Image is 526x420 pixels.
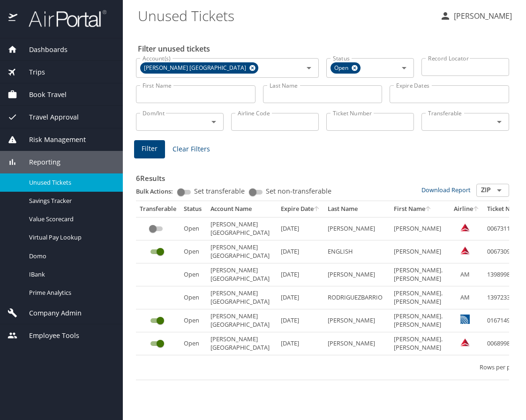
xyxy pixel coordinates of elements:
span: Unused Tickets [29,178,112,187]
span: Reporting [17,157,60,167]
td: Open [180,217,207,240]
span: Filter [142,143,158,155]
button: Open [207,115,220,128]
button: Clear Filters [169,141,214,158]
span: Set non-transferable [266,188,331,195]
td: [PERSON_NAME].[PERSON_NAME] [390,286,450,309]
img: icon-airportal.png [8,9,18,28]
td: [PERSON_NAME] [GEOGRAPHIC_DATA] [207,286,277,309]
span: Trips [17,67,45,77]
button: Open [493,184,506,197]
span: Savings Tracker [29,196,112,205]
td: [PERSON_NAME] [324,263,390,286]
span: [PERSON_NAME] [GEOGRAPHIC_DATA] [140,63,252,73]
th: Last Name [324,201,390,217]
td: [PERSON_NAME] [GEOGRAPHIC_DATA] [207,240,277,263]
img: airportal-logo.png [18,9,106,28]
th: Account Name [207,201,277,217]
button: Open [302,61,316,75]
td: [DATE] [277,217,324,240]
td: [PERSON_NAME] [GEOGRAPHIC_DATA] [207,217,277,240]
h3: 6 Results [136,167,509,184]
span: Company Admin [17,308,82,318]
div: [PERSON_NAME] [GEOGRAPHIC_DATA] [140,62,258,74]
th: Expire Date [277,201,324,217]
span: Open [331,63,354,73]
img: Delta Airlines [460,337,470,347]
button: Filter [134,140,165,158]
h1: Unused Tickets [138,1,432,30]
span: Dashboards [17,45,68,55]
button: Open [398,61,411,75]
span: Travel Approval [17,112,79,122]
td: [DATE] [277,286,324,309]
div: Transferable [140,205,176,213]
button: sort [425,206,432,212]
span: Prime Analytics [29,288,112,297]
td: ENGLISH [324,240,390,263]
td: [PERSON_NAME] [324,217,390,240]
span: Clear Filters [173,143,210,155]
td: [PERSON_NAME] [324,309,390,332]
h2: Filter unused tickets [138,41,511,56]
td: Open [180,309,207,332]
button: sort [314,206,320,212]
p: Bulk Actions: [136,187,180,195]
span: Risk Management [17,135,86,145]
p: Rows per page: [480,364,522,370]
td: Open [180,332,207,355]
span: Value Scorecard [29,215,112,224]
td: [PERSON_NAME] [GEOGRAPHIC_DATA] [207,263,277,286]
div: Open [331,62,361,74]
td: [PERSON_NAME] [GEOGRAPHIC_DATA] [207,332,277,355]
span: IBank [29,270,112,279]
td: [PERSON_NAME] [390,240,450,263]
td: [DATE] [277,240,324,263]
span: Domo [29,252,112,261]
a: Download Report [421,186,471,194]
td: Open [180,263,207,286]
span: AM [460,270,470,278]
img: United Airlines [460,315,470,324]
td: RODRIGUEZBARRIO [324,286,390,309]
td: Open [180,286,207,309]
span: Book Travel [17,90,67,100]
img: Delta Airlines [460,223,470,232]
td: Open [180,240,207,263]
th: Airline [450,201,483,217]
td: [DATE] [277,332,324,355]
td: [DATE] [277,263,324,286]
img: Delta Airlines [460,246,470,255]
span: Set transferable [194,188,245,195]
td: [PERSON_NAME] [GEOGRAPHIC_DATA] [207,309,277,332]
span: AM [460,293,470,301]
th: Status [180,201,207,217]
td: [PERSON_NAME].[PERSON_NAME] [390,263,450,286]
span: Virtual Pay Lookup [29,233,112,242]
td: [PERSON_NAME] [390,217,450,240]
span: Employee Tools [17,330,79,341]
button: sort [473,206,480,212]
td: [PERSON_NAME].[PERSON_NAME] [390,309,450,332]
td: [DATE] [277,309,324,332]
button: [PERSON_NAME] [436,7,516,24]
td: [PERSON_NAME].[PERSON_NAME] [390,332,450,355]
p: [PERSON_NAME] [451,10,512,22]
td: [PERSON_NAME] [324,332,390,355]
th: First Name [390,201,450,217]
button: Open [493,115,506,128]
